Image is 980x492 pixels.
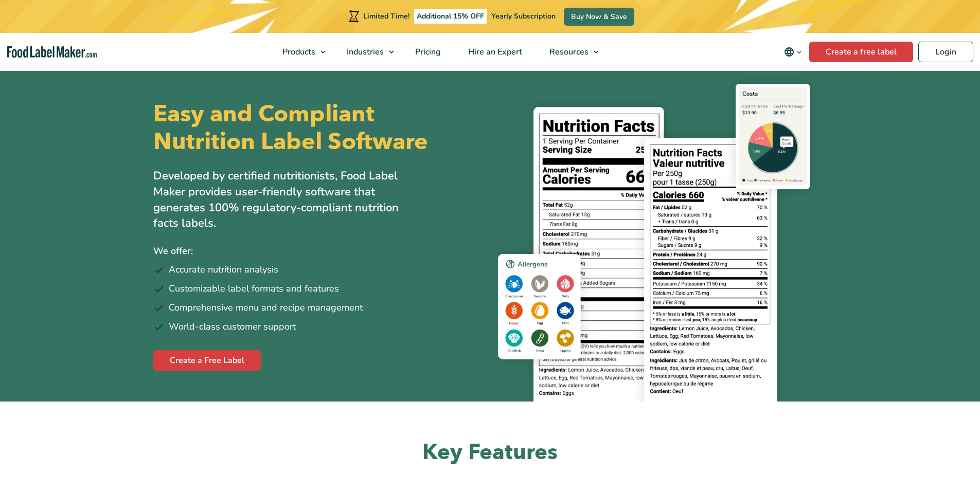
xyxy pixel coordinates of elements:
span: Comprehensive menu and recipe management [169,301,363,315]
a: Pricing [402,33,452,71]
span: Accurate nutrition analysis [169,263,278,277]
span: Customizable label formats and features [169,282,339,296]
span: Additional 15% OFF [414,9,487,24]
span: Yearly Subscription [491,11,556,21]
a: Food Label Maker homepage [7,46,97,58]
span: Industries [344,46,385,58]
a: Create a free label [809,42,913,62]
button: Change language [777,42,809,62]
span: Pricing [412,46,442,58]
a: Resources [536,33,604,71]
a: Login [918,42,973,62]
a: Products [269,33,331,71]
h1: Easy and Compliant Nutrition Label Software [153,100,482,156]
span: Hire an Expert [465,46,523,58]
a: Industries [333,33,399,71]
h2: Key Features [153,439,827,467]
a: Create a Free Label [153,350,261,371]
span: Limited Time! [363,11,409,21]
a: Hire an Expert [455,33,533,71]
span: World-class customer support [169,320,296,334]
span: Resources [546,46,590,58]
p: We offer: [153,244,483,259]
span: Products [279,46,316,58]
a: Buy Now & Save [564,8,634,26]
p: Developed by certified nutritionists, Food Label Maker provides user-friendly software that gener... [153,168,421,231]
